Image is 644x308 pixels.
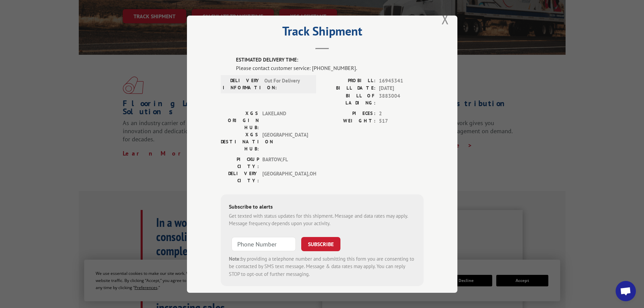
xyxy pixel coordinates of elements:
[262,156,308,170] span: BARTOW , FL
[616,281,636,301] div: Open chat
[322,92,376,106] label: BILL OF LADING:
[221,110,259,131] label: XGS ORIGIN HUB:
[221,26,424,39] h2: Track Shipment
[379,117,424,125] span: 517
[223,77,261,91] label: DELIVERY INFORMATION:
[379,110,424,117] span: 2
[264,77,310,91] span: Out For Delivery
[236,56,424,64] label: ESTIMATED DELIVERY TIME:
[322,117,376,125] label: WEIGHT:
[236,64,424,72] div: Please contact customer service: [PHONE_NUMBER].
[262,131,308,152] span: [GEOGRAPHIC_DATA]
[221,170,259,184] label: DELIVERY CITY:
[221,156,259,170] label: PICKUP CITY:
[322,77,376,85] label: PROBILL:
[229,255,241,262] strong: Note:
[232,237,296,251] input: Phone Number
[221,131,259,152] label: XGS DESTINATION HUB:
[442,10,449,28] button: Close modal
[322,110,376,117] label: PIECES:
[379,85,424,92] span: [DATE]
[301,237,340,251] button: SUBSCRIBE
[379,77,424,85] span: 16945341
[229,202,415,212] div: Subscribe to alerts
[262,110,308,131] span: LAKELAND
[229,255,415,278] div: by providing a telephone number and submitting this form you are consenting to be contacted by SM...
[322,85,376,92] label: BILL DATE:
[379,92,424,106] span: 3883004
[229,212,415,227] div: Get texted with status updates for this shipment. Message and data rates may apply. Message frequ...
[262,170,308,184] span: [GEOGRAPHIC_DATA] , OH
